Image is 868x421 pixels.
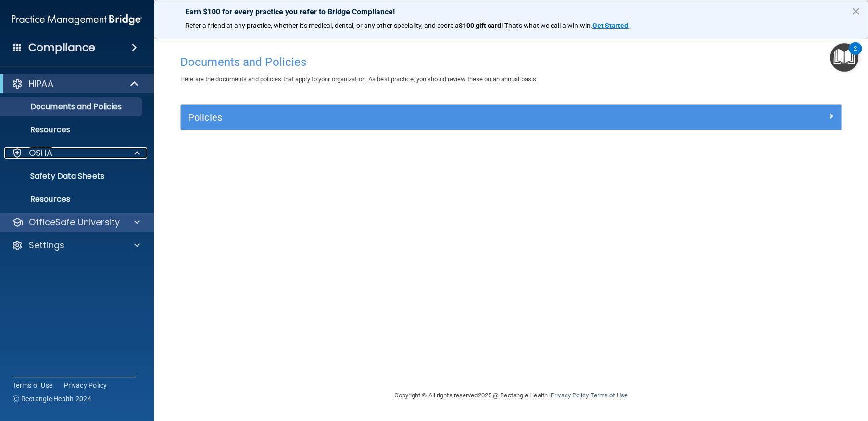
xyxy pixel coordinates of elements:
p: Resources [6,125,138,135]
strong: $100 gift card [459,22,501,29]
div: Copyright © All rights reserved 2025 @ Rectangle Health | | [336,380,687,411]
h4: Documents and Policies [180,56,842,68]
a: Privacy Policy [64,381,107,390]
p: Resources [6,194,138,204]
button: Close [851,3,860,19]
h5: Policies [188,112,669,123]
span: Here are the documents and policies that apply to your organization. As best practice, you should... [180,76,538,83]
a: Privacy Policy [551,392,589,399]
iframe: Drift Widget Chat Controller [702,353,856,391]
a: Terms of Use [13,381,52,390]
a: Settings [12,240,140,251]
span: ! That's what we call a win-win. [501,22,592,29]
p: Safety Data Sheets [6,171,138,181]
a: Get Started [592,22,629,29]
p: Settings [29,240,64,251]
button: Open Resource Center, 2 new notifications [830,43,858,72]
p: Earn $100 for every practice you refer to Bridge Compliance! [185,7,837,16]
a: OfficeSafe University [12,217,140,228]
strong: Get Started [592,22,628,29]
a: HIPAA [12,78,139,89]
h4: Compliance [28,41,95,54]
a: Policies [188,110,834,125]
a: Terms of Use [590,392,627,399]
p: Documents and Policies [6,102,138,112]
img: PMB logo [12,10,142,29]
div: 2 [854,49,857,61]
a: OSHA [12,147,140,159]
p: HIPAA [29,78,53,89]
p: OSHA [29,147,53,159]
p: OfficeSafe University [29,217,120,228]
span: Refer a friend at any practice, whether it's medical, dental, or any other speciality, and score a [185,22,459,29]
span: Ⓒ Rectangle Health 2024 [13,394,91,404]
